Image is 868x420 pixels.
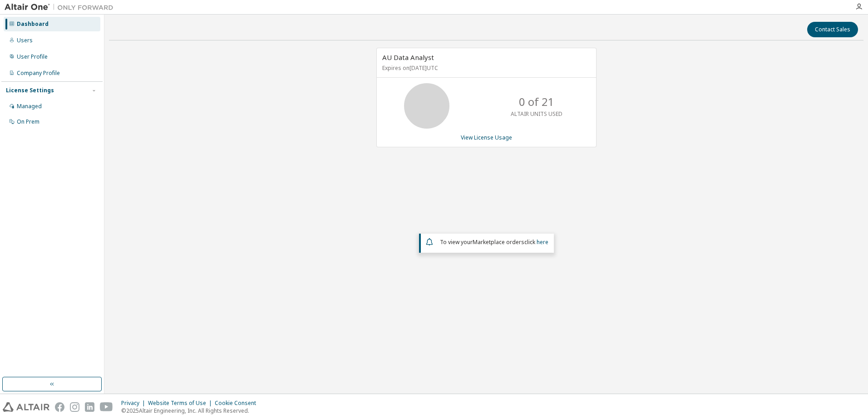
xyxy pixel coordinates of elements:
div: Website Terms of Use [148,400,215,407]
img: instagram.svg [70,402,79,412]
img: Altair One [5,3,118,12]
p: Expires on [DATE] UTC [382,64,588,72]
div: Privacy [121,400,148,407]
img: altair_logo.svg [3,402,49,412]
a: View License Usage [461,134,512,141]
div: Cookie Consent [215,400,261,407]
div: Managed [17,103,42,110]
div: Dashboard [17,20,49,28]
a: here [537,238,548,246]
p: ALTAIR UNITS USED [511,110,562,118]
img: facebook.svg [55,402,64,412]
img: linkedin.svg [85,402,94,412]
span: AU Data Analyst [382,53,434,62]
div: On Prem [17,118,39,125]
img: youtube.svg [100,402,113,412]
button: Contact Sales [807,22,858,37]
span: To view your click [440,238,548,246]
div: Users [17,37,33,44]
p: 0 of 21 [519,94,554,110]
div: Company Profile [17,70,60,77]
em: Marketplace orders [473,238,524,246]
p: © 2025 Altair Engineering, Inc. All Rights Reserved. [121,407,261,415]
div: User Profile [17,53,48,60]
div: License Settings [6,87,54,94]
